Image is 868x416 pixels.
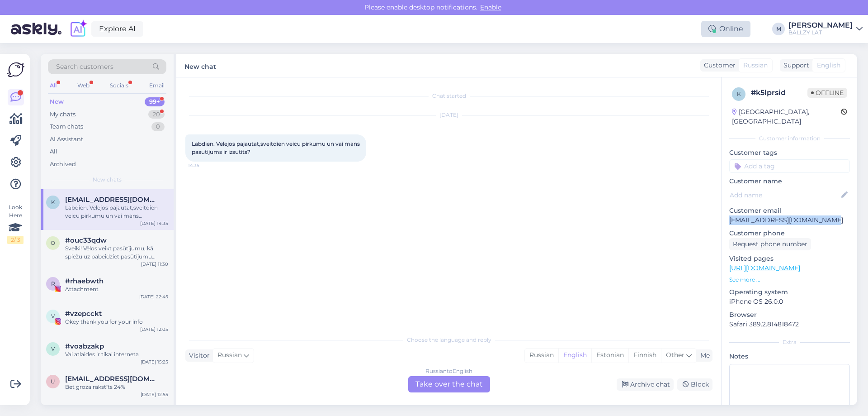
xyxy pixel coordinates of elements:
[729,134,850,143] div: Customer information
[65,277,104,285] span: #rhaebwth
[185,111,712,119] div: [DATE]
[666,351,684,359] span: Other
[51,378,55,385] span: u
[701,21,750,37] div: Online
[148,110,165,119] div: 20
[751,87,807,98] div: # k5lprsid
[729,276,850,284] p: See more ...
[558,349,591,362] div: English
[185,336,712,344] div: Choose the language and reply
[140,220,168,227] div: [DATE] 14:35
[591,349,628,362] div: Estonian
[65,318,168,326] div: Okey thank you for your info
[697,351,710,360] div: Me
[65,375,159,383] span: uvlab2@gmail.com
[50,147,57,156] div: All
[729,338,850,346] div: Extra
[477,3,504,11] span: Enable
[700,61,736,70] div: Customer
[817,61,840,70] span: English
[217,350,242,360] span: Russian
[65,310,102,318] span: #vzepcckt
[729,159,850,173] input: Add a tag
[50,160,76,169] div: Archived
[65,204,168,220] div: Labdien. Velejos pajautat,sveitdien veicu pirkumu un vai mans pasutijums ir izsutits?
[69,19,88,38] img: explore-ai
[184,59,216,72] label: New chat
[50,135,83,144] div: AI Assistant
[65,244,168,261] div: Sveiki! Vēlos veikt pasūtījumu, kā spiežu uz pabeidziet pasūtījumu parādās šāds paziņojums - Vari...
[408,376,490,392] div: Take over the chat
[51,280,55,287] span: r
[141,261,168,268] div: [DATE] 11:30
[788,29,853,36] div: BALLZY LAT
[729,229,850,238] p: Customer phone
[75,80,91,91] div: Web
[729,215,850,225] p: [EMAIL_ADDRESS][DOMAIN_NAME]
[141,359,168,365] div: [DATE] 15:25
[737,91,741,97] span: k
[788,22,853,29] div: [PERSON_NAME]
[729,254,850,263] p: Visited pages
[772,23,785,35] div: M
[65,383,168,391] div: Bet groza rakstīts 24%
[185,92,712,100] div: Chat started
[108,80,130,91] div: Socials
[50,122,83,131] div: Team chats
[50,110,75,119] div: My chats
[807,88,847,98] span: Offline
[139,293,168,300] div: [DATE] 22:45
[140,326,168,333] div: [DATE] 12:05
[51,239,55,246] span: o
[628,349,661,362] div: Finnish
[729,238,811,250] div: Request phone number
[192,140,361,155] span: Labdien. Velejos pajautat,sveitdien veicu pirkumu un vai mans pasutijums ir izsutits?
[729,320,850,329] p: Safari 389.2.814818472
[729,264,800,272] a: [URL][DOMAIN_NAME]
[141,391,168,398] div: [DATE] 12:55
[729,148,850,158] p: Customer tags
[425,367,472,375] div: Russian to English
[729,297,850,306] p: iPhone OS 26.0.0
[145,97,165,106] div: 99+
[51,345,55,352] span: v
[7,61,24,78] img: Askly Logo
[65,342,104,350] span: #voabzakp
[65,196,159,204] span: kristinagoldova50@gmail.com
[7,236,24,244] div: 2 / 3
[788,22,863,36] a: [PERSON_NAME]BALLZY LAT
[56,62,113,72] span: Search customers
[65,236,107,244] span: #ouc33qdw
[617,378,674,391] div: Archive chat
[51,313,55,320] span: v
[729,287,850,297] p: Operating system
[7,203,24,244] div: Look Here
[677,378,712,391] div: Block
[743,61,768,70] span: Russian
[147,80,166,91] div: Email
[151,122,165,131] div: 0
[50,97,64,106] div: New
[729,310,850,320] p: Browser
[65,350,168,359] div: Vai atlaides ir tikai interneta
[91,21,143,37] a: Explore AI
[185,351,210,360] div: Visitor
[729,177,850,186] p: Customer name
[188,162,222,169] span: 14:35
[729,352,850,361] p: Notes
[730,190,840,200] input: Add name
[729,206,850,215] p: Customer email
[780,61,809,70] div: Support
[65,285,168,293] div: Attachment
[48,80,58,91] div: All
[51,199,55,206] span: k
[525,349,558,362] div: Russian
[732,107,841,126] div: [GEOGRAPHIC_DATA], [GEOGRAPHIC_DATA]
[93,176,122,184] span: New chats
